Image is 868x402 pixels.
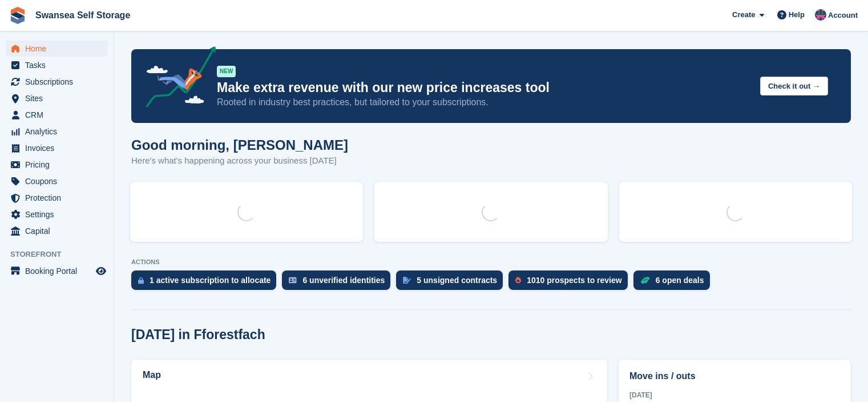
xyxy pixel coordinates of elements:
img: Paul Davies [815,9,826,21]
a: menu [6,206,108,222]
img: prospect-51fa495bee0391a8d652442698ab0144808aea92771e9ea1ae160a38d050c398.svg [515,277,521,284]
div: 1010 prospects to review [527,276,622,285]
h2: Map [143,370,161,380]
h2: [DATE] in Fforestfach [131,327,265,343]
div: NEW [217,66,236,77]
span: Subscriptions [25,74,94,90]
span: Pricing [25,157,94,173]
span: Help [789,9,805,21]
p: Here's what's happening across your business [DATE] [131,154,348,168]
a: menu [6,124,108,140]
a: menu [6,223,108,239]
img: active_subscription_to_allocate_icon-d502201f5373d7db506a760aba3b589e785aa758c864c3986d89f69b8ff3... [138,277,144,284]
span: Settings [25,206,94,222]
span: Capital [25,223,94,239]
a: menu [6,173,108,189]
span: Booking Portal [25,263,94,279]
a: 1 active subscription to allocate [131,270,282,296]
img: contract_signature_icon-13c848040528278c33f63329250d36e43548de30e8caae1d1a13099fd9432cc5.svg [403,277,411,284]
a: Preview store [94,264,108,278]
h2: Move ins / outs [629,369,840,383]
span: Invoices [25,140,94,156]
a: menu [6,263,108,279]
a: menu [6,90,108,106]
a: menu [6,57,108,73]
div: 1 active subscription to allocate [150,276,271,285]
a: 6 unverified identities [282,270,396,296]
a: Swansea Self Storage [31,6,135,25]
a: 5 unsigned contracts [396,270,508,296]
a: 1010 prospects to review [508,270,633,296]
p: Make extra revenue with our new price increases tool [217,79,751,96]
span: Coupons [25,173,94,189]
button: Check it out → [760,77,828,95]
span: Create [732,9,755,21]
img: deal-1b604bf984904fb50ccaf53a9ad4b4a5d6e5aea283cecdc64d6e3604feb123c2.svg [640,276,650,284]
a: menu [6,140,108,156]
img: verify_identity-adf6edd0f0f0b5bbfe63781bf79b02c33cf7c696d77639b501bdc392416b5a36.svg [289,277,297,284]
span: Sites [25,90,94,106]
a: menu [6,157,108,173]
div: 6 unverified identities [302,276,385,285]
a: menu [6,41,108,57]
div: 6 open deals [656,276,704,285]
span: Home [25,41,94,57]
div: [DATE] [629,390,840,400]
span: Account [828,10,858,21]
img: price-adjustments-announcement-icon-8257ccfd72463d97f412b2fc003d46551f7dbcb40ab6d574587a9cd5c0d94... [136,46,216,112]
div: 5 unsigned contracts [417,276,497,285]
img: stora-icon-8386f47178a22dfd0bd8f6a31ec36ba5ce8667c1dd55bd0f319d3a0aa187defe.svg [9,7,26,24]
span: Protection [25,190,94,206]
a: menu [6,107,108,123]
span: Tasks [25,57,94,73]
span: CRM [25,107,94,123]
span: Storefront [10,249,114,260]
span: Analytics [25,124,94,140]
a: menu [6,190,108,206]
p: Rooted in industry best practices, but tailored to your subscriptions. [217,96,751,109]
p: ACTIONS [131,258,851,266]
a: menu [6,74,108,90]
a: 6 open deals [633,270,716,296]
h1: Good morning, [PERSON_NAME] [131,137,348,153]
